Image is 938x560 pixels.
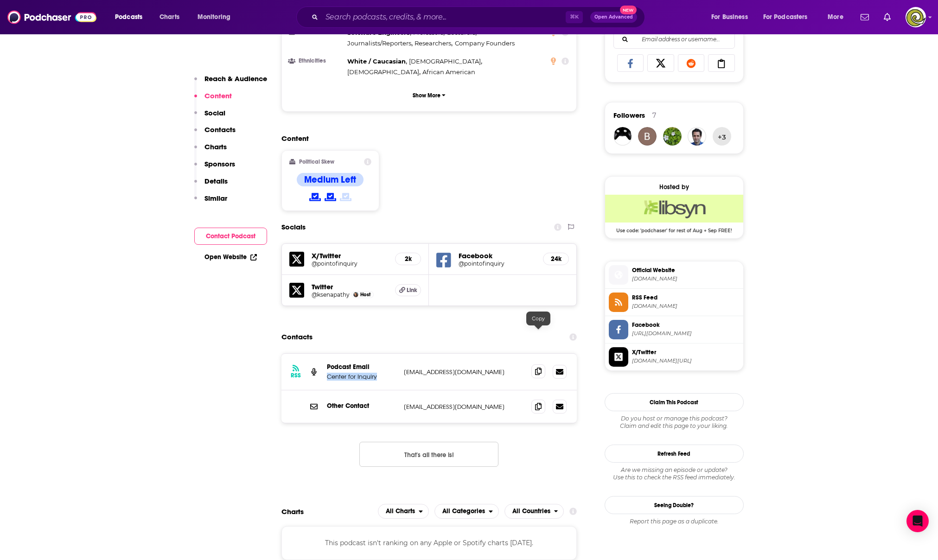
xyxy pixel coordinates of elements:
[191,10,242,25] button: open menu
[378,504,429,519] button: open menu
[609,293,740,312] a: RSS Feed[DOMAIN_NAME]
[204,159,235,168] p: Sponsors
[632,348,740,356] span: X/Twitter
[504,504,564,519] h2: Countries
[613,111,645,120] span: Followers
[906,510,929,532] div: Open Intercom Messenger
[289,58,344,64] h3: Ethnicities
[359,442,498,467] button: Nothing here.
[312,291,350,298] h5: @ksenapathy
[605,415,744,422] span: Do you host or manage this podcast?
[605,223,743,234] span: Use code: 'podchaser' for rest of Aug + Sep FREE!
[204,91,232,100] p: Content
[299,159,334,165] h2: Political Skew
[713,127,731,146] button: +3
[434,504,499,519] h2: Categories
[194,125,236,142] button: Contacts
[198,11,230,24] span: Monitoring
[305,6,654,28] div: Search podcasts, credits, & more...
[194,74,267,91] button: Reach & Audience
[347,38,413,49] span: ,
[160,11,179,24] span: Charts
[632,303,740,310] span: feeds.libsyn.com
[647,54,674,72] a: Share on X/Twitter
[409,57,481,65] span: [DEMOGRAPHIC_DATA]
[395,284,421,296] a: Link
[512,508,550,515] span: All Countries
[504,504,564,519] button: open menu
[281,526,577,560] div: This podcast isn't ranking on any Apple or Spotify charts [DATE].
[194,177,228,194] button: Details
[906,7,926,27] button: Show profile menu
[353,292,358,297] img: Kavin Senapathy
[455,39,515,47] span: Company Founders
[194,159,235,177] button: Sponsors
[609,320,740,339] a: Facebook[URL][DOMAIN_NAME]
[906,7,926,27] span: Logged in as leahdesign
[620,6,637,14] span: New
[115,11,142,24] span: Podcasts
[688,127,706,146] img: cousinjacob
[605,445,744,463] button: Refresh Feed
[312,282,388,291] h5: Twitter
[304,174,356,185] h4: Medium Left
[605,195,743,233] a: Libsyn Deal: Use code: 'podchaser' for rest of Aug + Sep FREE!
[613,127,632,146] img: Emi113
[312,251,388,260] h5: X/Twitter
[204,74,267,83] p: Reach & Audience
[347,57,406,65] span: White / Caucasian
[312,260,388,267] a: @pointofinquiry
[757,10,821,25] button: open menu
[415,38,453,49] span: ,
[204,108,225,117] p: Social
[413,29,443,36] span: Professors
[442,508,485,515] span: All Categories
[906,7,926,27] img: User Profile
[378,504,429,519] h2: Platforms
[857,9,873,25] a: Show notifications dropdown
[7,8,96,26] img: Podchaser - Follow, Share and Rate Podcasts
[566,11,583,23] span: ⌘ K
[590,12,637,23] button: Open AdvancedNew
[613,30,735,49] div: Search followers
[281,507,304,516] h2: Charts
[404,403,524,411] p: [EMAIL_ADDRESS][DOMAIN_NAME]
[763,11,808,24] span: For Podcasters
[347,67,421,77] span: ,
[347,39,411,47] span: Journalists/Reporters
[194,142,227,159] button: Charts
[609,265,740,285] a: Official Website[DOMAIN_NAME]
[204,125,236,134] p: Contacts
[632,293,740,302] span: RSS Feed
[108,10,154,25] button: open menu
[594,15,633,19] span: Open Advanced
[347,29,410,36] span: Software Engineers
[407,286,417,294] span: Link
[821,10,855,25] button: open menu
[204,142,227,151] p: Charts
[621,31,727,48] input: Email address or username...
[281,218,306,236] h2: Socials
[204,177,228,185] p: Details
[459,260,536,267] a: @pointofinquiry
[663,127,682,146] img: tr3ndy
[404,368,524,376] p: [EMAIL_ADDRESS][DOMAIN_NAME]
[422,68,475,76] span: African American
[605,183,743,191] div: Hosted by
[711,11,748,24] span: For Business
[708,54,735,72] a: Copy Link
[638,127,657,146] img: benutty9
[632,275,740,282] span: pointofinquiry.org
[447,29,475,36] span: Lecturers
[605,496,744,514] a: Seeing Double?
[828,11,843,24] span: More
[526,312,550,325] div: Copy
[678,54,705,72] a: Share on Reddit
